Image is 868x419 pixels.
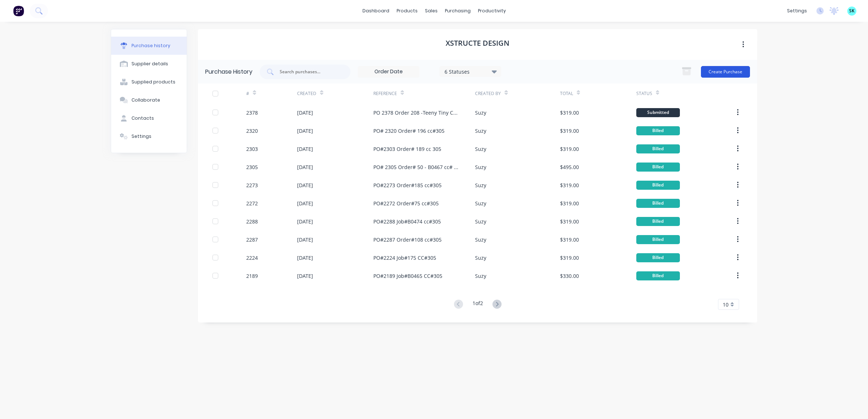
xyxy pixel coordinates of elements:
[358,66,419,77] input: Order Date
[373,90,397,97] div: Reference
[359,5,393,16] a: dashboard
[297,163,313,171] div: [DATE]
[297,181,313,189] div: [DATE]
[297,236,313,243] div: [DATE]
[373,145,441,153] div: PO#2303 Order# 189 cc 305
[636,126,680,135] div: Billed
[475,181,486,189] div: Suzy
[783,5,811,16] div: settings
[560,163,579,171] div: $495.00
[560,145,579,153] div: $319.00
[246,272,258,280] div: 2189
[373,109,461,116] div: PO 2378 Order 208 -Teeny Tiny CC 305
[393,5,421,16] div: products
[373,163,461,171] div: PO# 2305 Order# 50 - B0467 cc# 305
[373,218,441,225] div: PO#2288 Job#B0474 cc#305
[297,109,313,116] div: [DATE]
[636,271,680,280] div: Billed
[445,67,496,75] div: 6 Statuses
[297,218,313,225] div: [DATE]
[475,218,486,225] div: Suzy
[297,254,313,262] div: [DATE]
[111,55,187,73] button: Supplier details
[373,127,445,135] div: PO# 2320 Order# 196 cc#305
[636,235,680,244] div: Billed
[131,42,170,49] div: Purchase history
[246,181,258,189] div: 2273
[246,145,258,153] div: 2303
[297,272,313,280] div: [DATE]
[849,8,855,14] span: SK
[560,236,579,243] div: $319.00
[297,200,313,207] div: [DATE]
[701,66,750,78] button: Create Purchase
[441,5,474,16] div: purchasing
[373,200,439,207] div: PO#2272 Order#75 cc#305
[560,109,579,116] div: $319.00
[246,163,258,171] div: 2305
[560,200,579,207] div: $319.00
[111,37,187,55] button: Purchase history
[475,200,486,207] div: Suzy
[111,91,187,109] button: Collaborate
[560,127,579,135] div: $319.00
[373,181,442,189] div: PO#2273 Order#185 cc#305
[474,5,510,16] div: productivity
[111,109,187,127] button: Contacts
[475,90,501,97] div: Created By
[475,145,486,153] div: Suzy
[636,217,680,226] div: Billed
[246,200,258,207] div: 2272
[472,299,483,310] div: 1 of 2
[636,199,680,208] div: Billed
[246,127,258,135] div: 2320
[373,236,442,243] div: PO#2287 Order#108 cc#305
[13,5,24,16] img: Factory
[131,79,175,85] div: Supplied products
[246,254,258,262] div: 2224
[636,163,680,172] div: Billed
[560,272,579,280] div: $330.00
[636,181,680,190] div: Billed
[475,127,486,135] div: Suzy
[475,163,486,171] div: Suzy
[131,61,168,67] div: Supplier details
[560,90,573,97] div: Total
[297,127,313,135] div: [DATE]
[636,144,680,153] div: Billed
[297,145,313,153] div: [DATE]
[560,254,579,262] div: $319.00
[111,73,187,91] button: Supplied products
[636,108,680,117] div: Submitted
[475,109,486,116] div: Suzy
[279,68,339,75] input: Search purchases...
[246,236,258,243] div: 2287
[373,254,436,262] div: PO#2224 Job#175 CC#305
[246,90,249,97] div: #
[475,254,486,262] div: Suzy
[373,272,442,280] div: PO#2189 Job#B0465 CC#305
[560,181,579,189] div: $319.00
[111,127,187,145] button: Settings
[131,133,151,140] div: Settings
[421,5,441,16] div: sales
[297,90,316,97] div: Created
[205,67,252,76] div: Purchase History
[246,218,258,225] div: 2288
[446,39,510,48] h1: XStructE Design
[636,253,680,262] div: Billed
[475,236,486,243] div: Suzy
[131,97,160,103] div: Collaborate
[636,90,652,97] div: Status
[560,218,579,225] div: $319.00
[723,301,729,308] span: 10
[475,272,486,280] div: Suzy
[131,115,154,122] div: Contacts
[246,109,258,116] div: 2378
